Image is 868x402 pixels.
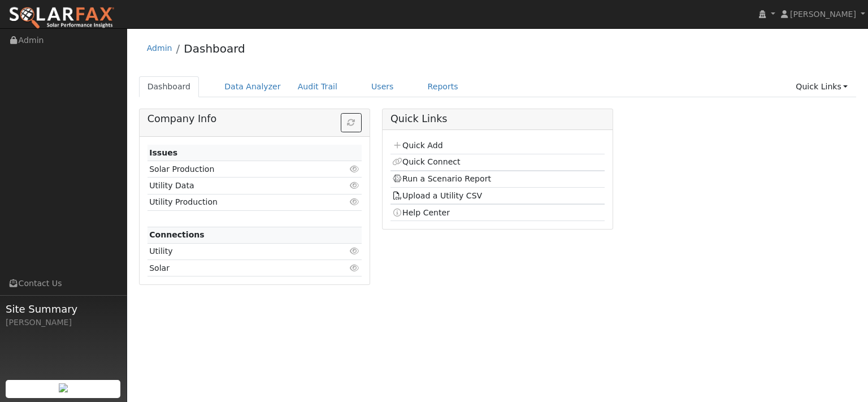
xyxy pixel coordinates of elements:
[390,113,605,125] h5: Quick Links
[392,157,460,166] a: Quick Connect
[790,10,856,19] span: [PERSON_NAME]
[392,191,482,200] a: Upload a Utility CSV
[149,230,205,239] strong: Connections
[147,44,172,53] a: Admin
[6,317,121,328] div: [PERSON_NAME]
[147,260,327,276] td: Solar
[147,178,327,194] td: Utility Data
[419,76,467,97] a: Reports
[139,76,199,97] a: Dashboard
[149,148,177,157] strong: Issues
[350,247,360,255] i: Click to view
[289,76,346,97] a: Audit Trail
[59,383,68,392] img: retrieve
[147,161,327,178] td: Solar Production
[147,243,327,260] td: Utility
[392,141,442,150] a: Quick Add
[147,194,327,210] td: Utility Production
[350,181,360,189] i: Click to view
[147,113,362,125] h5: Company Info
[363,76,402,97] a: Users
[787,76,856,97] a: Quick Links
[350,264,360,272] i: Click to view
[392,174,491,183] a: Run a Scenario Report
[392,208,450,217] a: Help Center
[216,76,289,97] a: Data Analyzer
[6,301,121,317] span: Site Summary
[8,6,115,30] img: SolarFax
[350,198,360,206] i: Click to view
[184,42,245,55] a: Dashboard
[350,165,360,173] i: Click to view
